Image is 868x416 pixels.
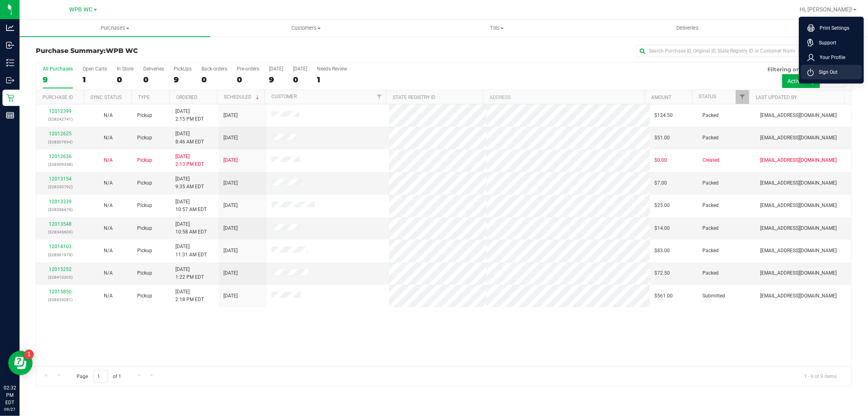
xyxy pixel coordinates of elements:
span: [DATE] [223,247,238,255]
input: Search Purchase ID, Original ID, State Registry ID or Customer Name... [636,45,799,57]
div: In Store [117,66,133,72]
div: 1 [317,75,347,84]
span: Packed [703,112,719,119]
span: Packed [703,179,719,187]
a: 12012625 [49,131,72,136]
span: Support [814,39,836,47]
div: Needs Review [317,66,347,72]
span: Hi, [PERSON_NAME]! [800,6,853,13]
span: [EMAIL_ADDRESS][DOMAIN_NAME] [760,156,837,164]
span: Sign Out [814,68,837,76]
span: $0.00 [655,156,667,164]
a: Amount [651,95,671,100]
span: Packed [703,247,719,255]
div: PickUps [174,66,192,72]
a: Customers [210,20,401,37]
button: N/A [104,292,113,300]
span: [DATE] 11:31 AM EDT [175,243,207,258]
span: [DATE] [223,112,238,119]
div: 9 [43,75,73,84]
a: Deliveries [592,20,783,37]
div: [DATE] [269,66,283,72]
span: 1 - 9 of 9 items [798,370,843,382]
a: 12013154 [49,176,72,182]
inline-svg: Reports [6,111,14,119]
p: (328434281) [41,296,79,304]
a: 12012399 [49,108,72,114]
a: Filter [736,90,749,104]
inline-svg: Inbound [6,41,14,49]
a: 12015850 [49,289,72,295]
span: $561.00 [655,292,673,300]
div: Back-orders [201,66,227,72]
button: N/A [104,225,113,232]
span: Submitted [703,292,726,300]
div: 0 [293,75,307,84]
div: 1 [83,75,107,84]
span: [EMAIL_ADDRESS][DOMAIN_NAME] [760,179,837,187]
div: 9 [174,75,192,84]
p: (328410305) [41,273,79,281]
p: (328242741) [41,115,79,123]
span: Packed [703,202,719,209]
a: Purchase ID [42,95,73,100]
inline-svg: Retail [6,94,14,102]
span: [DATE] 2:13 PM EDT [175,153,204,168]
a: 12013548 [49,221,72,227]
p: 09/27 [4,406,16,412]
span: Pickup [137,247,152,255]
a: Support [807,39,859,47]
p: (328361979) [41,251,79,259]
span: Not Applicable [104,225,113,231]
div: 0 [237,75,259,84]
span: [EMAIL_ADDRESS][DOMAIN_NAME] [760,112,837,119]
span: Packed [703,269,719,277]
span: [EMAIL_ADDRESS][DOMAIN_NAME] [760,292,837,300]
p: (328336479) [41,206,79,214]
span: $72.50 [655,269,670,277]
p: 02:32 PM EDT [4,384,16,406]
button: N/A [104,269,113,277]
div: 9 [269,75,283,84]
a: Scheduled [224,94,261,100]
div: Deliveries [143,66,164,72]
span: Pickup [137,179,152,187]
p: (328330792) [41,183,79,191]
div: Open Carts [83,66,107,72]
span: Created [703,156,720,164]
span: Pickup [137,225,152,232]
inline-svg: Outbound [6,76,14,84]
span: Pickup [137,269,152,277]
span: Page of 1 [70,370,128,383]
span: [EMAIL_ADDRESS][DOMAIN_NAME] [760,202,837,209]
span: Pickup [137,156,152,164]
a: State Registry ID [393,95,435,100]
a: Tills [401,20,592,37]
span: Purchases [20,24,210,32]
button: N/A [104,156,113,164]
span: [DATE] 2:18 PM EDT [175,288,204,304]
p: (328309338) [41,161,79,168]
span: [DATE] [223,134,238,142]
span: Print Settings [815,24,849,32]
span: [DATE] 9:35 AM EDT [175,175,204,191]
span: Your Profile [815,53,845,62]
span: [EMAIL_ADDRESS][DOMAIN_NAME] [760,134,837,142]
span: $83.00 [655,247,670,255]
button: Active only [782,74,820,88]
span: [DATE] 1:22 PM EDT [175,266,204,281]
a: Filter [372,90,386,104]
span: [EMAIL_ADDRESS][DOMAIN_NAME] [760,225,837,232]
a: 12014103 [49,244,72,249]
h3: Purchase Summary: [36,47,308,55]
span: Pickup [137,292,152,300]
span: $51.00 [655,134,670,142]
button: N/A [104,247,113,255]
div: [DATE] [293,66,307,72]
span: [DATE] [223,202,238,209]
span: [DATE] [223,269,238,277]
span: [DATE] 10:57 AM EDT [175,198,207,214]
button: N/A [104,202,113,209]
span: [DATE] 10:58 AM EDT [175,220,207,236]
